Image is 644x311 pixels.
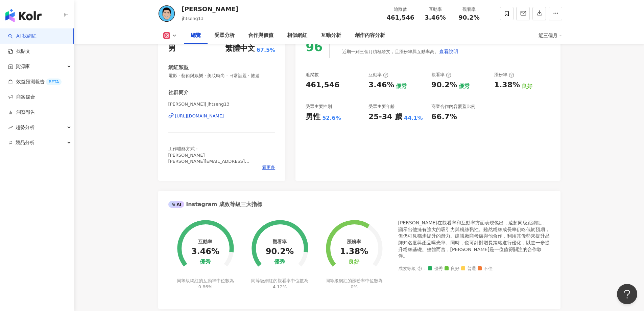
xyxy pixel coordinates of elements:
div: 25-34 歲 [368,112,402,122]
span: 0.86% [198,284,212,289]
span: jhtseng13 [182,16,204,21]
div: 追蹤數 [306,72,319,78]
div: 男性 [306,112,320,122]
div: 良好 [522,83,532,90]
div: 同等級網紅的互動率中位數為 [176,278,235,290]
div: 3.46% [368,80,394,90]
div: 良好 [349,259,359,265]
div: 96 [306,40,323,54]
div: 受眾主要性別 [306,104,332,110]
span: 電影 · 藝術與娛樂 · 美妝時尚 · 日常話題 · 旅遊 [168,73,276,79]
div: [PERSON_NAME]在觀看率和互動率方面表現傑出，遠超同級距網紅，顯示出他擁有強大的吸引力與粉絲黏性。雖然粉絲成長率仍略低於預期，但仍可見穩步提升的潛力。建議廠商考慮與他合作，利用其優勢來... [398,220,550,260]
div: 成效等級 ： [398,266,550,271]
div: 網紅類型 [168,64,189,71]
span: 查看說明 [439,49,458,54]
span: 看更多 [262,164,275,171]
div: 互動率 [423,6,448,13]
a: [URL][DOMAIN_NAME] [168,113,276,119]
div: 優秀 [200,259,211,265]
div: 商業合作內容覆蓋比例 [431,104,475,110]
div: 總覽 [191,31,201,40]
a: 找貼文 [8,48,30,55]
img: KOL Avatar [157,3,177,24]
div: 受眾主要年齡 [368,104,395,110]
div: 受眾分析 [214,31,235,40]
div: 同等級網紅的漲粉率中位數為 [325,278,384,290]
div: [URL][DOMAIN_NAME] [175,113,224,119]
div: 52.6% [322,114,341,122]
span: 90.2% [458,14,479,21]
div: [PERSON_NAME] [182,5,238,13]
a: 商案媒合 [8,94,35,101]
div: 漲粉率 [494,72,514,78]
span: rise [8,125,13,130]
div: 461,546 [306,80,339,90]
div: 優秀 [459,83,470,90]
div: 互動分析 [321,31,341,40]
div: 互動率 [368,72,388,78]
div: 相似網紅 [287,31,307,40]
div: 繁體中文 [225,43,255,54]
div: 社群簡介 [168,89,189,96]
span: 3.46% [425,14,446,21]
a: 洞察報告 [8,109,35,116]
div: 3.46% [191,247,219,257]
div: 優秀 [396,83,407,90]
span: 競品分析 [16,135,34,150]
div: 1.38% [494,80,520,90]
span: 良好 [445,266,459,271]
div: 漲粉率 [347,239,361,244]
div: 優秀 [274,259,285,265]
div: 1.38% [340,247,368,257]
div: AI [168,201,185,208]
div: 66.7% [431,112,457,122]
div: 觀看率 [272,239,287,244]
div: 觀看率 [431,72,451,78]
div: 追蹤數 [387,6,414,13]
div: 創作內容分析 [355,31,385,40]
a: searchAI 找網紅 [8,33,37,40]
span: 461,546 [387,14,414,21]
span: 工作聯絡方式： [PERSON_NAME] [PERSON_NAME][EMAIL_ADDRESS][DOMAIN_NAME] 0909553725 [168,146,250,176]
span: 0% [351,284,358,289]
div: 觀看率 [456,6,482,13]
span: 4.12% [273,284,287,289]
div: 合作與價值 [248,31,273,40]
button: 查看說明 [439,45,458,58]
div: Instagram 成效等級三大指標 [168,201,262,208]
span: 優秀 [428,266,443,271]
iframe: Help Scout Beacon - Open [617,284,637,304]
div: 男 [168,43,176,54]
div: 90.2% [266,247,294,257]
span: 67.5% [257,46,276,54]
span: 趨勢分析 [16,120,34,135]
span: 資源庫 [16,59,30,74]
a: 效益預測報告BETA [8,79,62,85]
div: 近期一到三個月積極發文，且漲粉率與互動率高。 [342,45,458,58]
div: 近三個月 [539,30,562,41]
span: 不佳 [478,266,493,271]
div: 44.1% [404,114,423,122]
span: 普通 [461,266,476,271]
div: 互動率 [198,239,212,244]
span: [PERSON_NAME]| jhtseng13 [168,101,276,107]
img: logo [5,9,42,22]
div: 同等級網紅的觀看率中位數為 [250,278,309,290]
div: 90.2% [431,80,457,90]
